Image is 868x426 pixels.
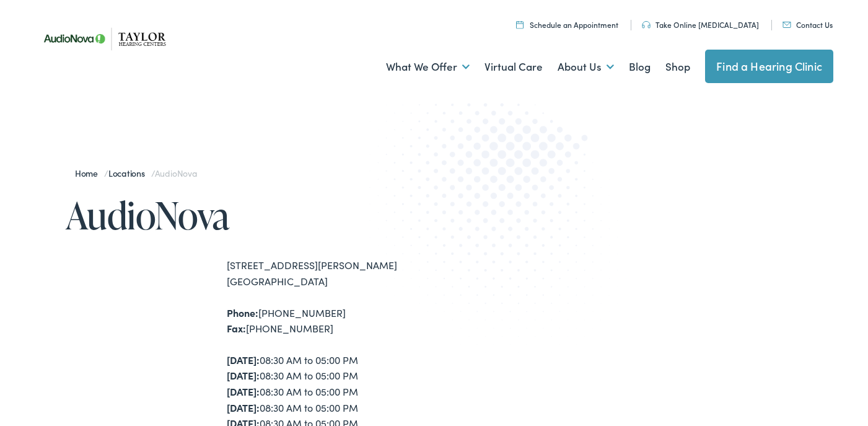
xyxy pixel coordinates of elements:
a: Blog [629,44,651,90]
div: [STREET_ADDRESS][PERSON_NAME] [GEOGRAPHIC_DATA] [227,257,434,289]
img: utility icon [642,21,651,29]
strong: [DATE]: [227,368,260,382]
a: What We Offer [386,44,470,90]
a: Contact Us [783,19,833,30]
strong: Phone: [227,306,258,319]
a: Take Online [MEDICAL_DATA] [642,19,759,30]
img: utility icon [516,20,524,29]
a: Locations [108,167,151,179]
a: Shop [665,44,690,90]
div: [PHONE_NUMBER] [PHONE_NUMBER] [227,305,434,337]
a: Schedule an Appointment [516,19,618,30]
a: Find a Hearing Clinic [705,50,833,83]
span: AudioNova [155,167,197,179]
img: utility icon [783,22,791,28]
strong: [DATE]: [227,384,260,398]
a: Home [75,167,104,179]
strong: [DATE]: [227,353,260,366]
h1: AudioNova [66,195,434,236]
span: / / [75,167,197,179]
a: About Us [558,44,614,90]
strong: [DATE]: [227,401,260,414]
a: Virtual Care [484,44,543,90]
strong: Fax: [227,321,246,335]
